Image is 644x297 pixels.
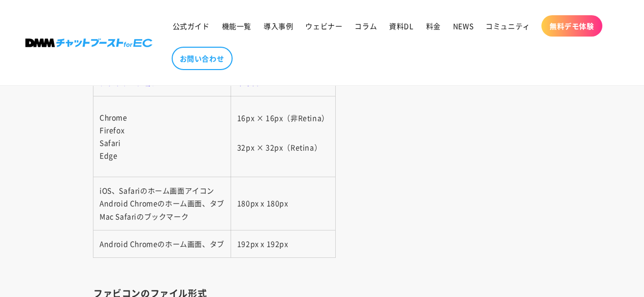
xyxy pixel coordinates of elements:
a: 機能一覧 [216,15,257,37]
p: 32px × 32px（Retina） [237,140,329,154]
a: 無料デモ体験 [541,15,602,37]
a: ウェビナー [299,15,348,37]
td: Chrome Firefox Safari Edge [93,96,231,177]
span: お問い合わせ [180,54,224,63]
a: 資料DL [383,15,420,37]
td: 192px x 192px [231,230,335,257]
span: 無料デモ体験 [550,21,594,30]
a: コミュニティ [479,15,536,37]
span: 機能一覧 [222,21,251,30]
td: 180px x 180px [231,177,335,230]
span: 導入事例 [264,21,293,30]
span: コラム [355,21,377,30]
span: 料金 [426,21,441,30]
a: お問い合わせ [172,47,233,70]
a: コラム [348,15,383,37]
td: iOS、Safariのホーム画面アイコン Android Chromeのホーム画面、タブ Mac Safariのブックマーク [93,177,231,230]
p: 16px × 16px（非Retina） [237,111,329,125]
span: ウェビナー [305,21,342,30]
span: 資料DL [389,21,413,30]
img: 株式会社DMM Boost [25,39,152,47]
span: 公式ガイド [173,21,210,30]
span: NEWS [453,21,473,30]
a: 導入事例 [257,15,299,37]
td: Android Chromeのホーム画面、タブ [93,230,231,257]
span: コミュニティ [486,21,530,30]
a: 料金 [420,15,447,37]
a: 公式ガイド [167,15,216,37]
a: NEWS [447,15,479,37]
